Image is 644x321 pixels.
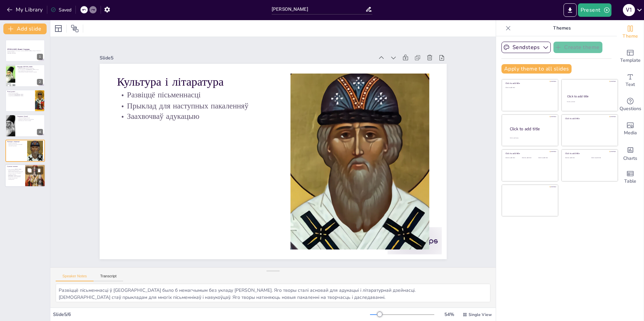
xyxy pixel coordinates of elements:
[617,68,644,93] div: Add text boxes
[71,25,79,33] span: Position
[17,120,43,121] p: Натхненне для сучасных творцаў
[624,129,637,137] span: Media
[578,3,611,17] button: Present
[7,169,23,180] p: Сёння спадчына [PERSON_NAME] працягвае натхняць моладзь, падкрэсліваючы важнасць беларускай культ...
[441,311,457,318] div: 54 %
[624,178,636,185] span: Table
[617,20,644,44] div: Change the overall theme
[53,23,64,34] div: Layout
[7,144,25,145] p: Прыклад для наступных пакаленняў
[7,95,33,96] p: Заснаваў шмат [DEMOGRAPHIC_DATA]
[7,91,33,93] p: Роля ў рэлігіі
[620,57,641,64] span: Template
[5,164,45,187] div: https://cdn.sendsteps.com/images/logo/sendsteps_logo_white.pnghttps://cdn.sendsteps.com/images/lo...
[37,179,43,185] div: 6
[129,69,284,112] p: Прыклад для наступных пакаленняў
[620,105,641,112] span: Questions
[7,94,33,95] p: Прапагандаваў [DEMOGRAPHIC_DATA]
[272,4,365,14] input: Insert title
[5,4,46,15] button: My Library
[56,274,94,281] button: Speaker Notes
[565,117,613,120] div: Click to add title
[505,152,553,155] div: Click to add title
[538,157,553,159] div: Click to add text
[37,54,43,60] div: 1
[5,114,45,137] div: https://cdn.sendsteps.com/images/logo/sendsteps_logo_white.pnghttps://cdn.sendsteps.com/images/lo...
[617,117,644,141] div: Add images, graphics, shapes or video
[17,69,43,70] p: Ён стаў вядомым як [DEMOGRAPHIC_DATA] і вучоны
[623,4,635,16] div: V 1
[17,66,43,68] p: Біяграфія [PERSON_NAME]
[37,79,43,85] div: 2
[510,137,552,139] div: Click to add body
[565,152,613,155] div: Click to add title
[131,58,286,101] p: Развіццё пісьменнасці
[591,157,612,159] div: Click to add text
[37,104,43,110] div: 3
[5,90,45,112] div: https://cdn.sendsteps.com/images/logo/sendsteps_logo_white.pnghttps://cdn.sendsteps.com/images/lo...
[53,311,370,318] div: Slide 5 / 6
[37,154,43,160] div: 5
[35,166,43,174] button: Delete Slide
[565,157,586,159] div: Click to add text
[617,93,644,117] div: Get real-time input from your audience
[623,155,637,162] span: Charts
[5,140,45,162] div: https://cdn.sendsteps.com/images/logo/sendsteps_logo_white.pnghttps://cdn.sendsteps.com/images/lo...
[126,80,281,123] p: Заахвочваў адукацыю
[37,129,43,135] div: 4
[56,284,490,302] textarea: Развіццё пісьменнасці ў [GEOGRAPHIC_DATA] было б немагчымым без укладу [PERSON_NAME]. Яго творы с...
[51,7,71,13] div: Saved
[617,141,644,165] div: Add charts and graphs
[505,87,553,89] div: Click to add text
[501,42,551,53] button: Sendsteps
[514,20,610,36] p: Themes
[7,166,23,168] p: Сучаснае значэнне
[3,24,47,34] button: Add slide
[567,94,612,98] div: Click to add title
[17,67,43,69] p: [PERSON_NAME] нарадзіўся ў 1130 годзе
[617,165,644,189] div: Add a table
[17,116,43,118] p: Спадчына і ўплыў
[505,82,553,85] div: Click to add title
[5,64,45,87] div: https://cdn.sendsteps.com/images/logo/sendsteps_logo_white.pnghttps://cdn.sendsteps.com/images/lo...
[7,53,43,54] p: Generated with [URL]
[7,141,25,143] p: Культура і літаратура
[7,145,25,146] p: Заахвочваў адукацыю
[5,40,45,62] div: https://cdn.sendsteps.com/images/logo/sendsteps_logo_white.pnghttps://cdn.sendsteps.com/images/lo...
[553,42,602,53] button: Create theme
[7,50,43,52] p: Прэзентацыя прысвечана жыццю і дзейнасці [PERSON_NAME], яго ўкладу ў беларускую культуру і рэлігію.
[563,3,577,17] button: Export to PowerPoint
[522,157,537,159] div: Click to add text
[501,64,572,74] button: Apply theme to all slides
[626,81,635,88] span: Text
[17,71,43,73] p: Праца дапамагла захаваць культурную спадчыну
[7,48,30,50] strong: [PERSON_NAME]: Жыццё і Спадчына
[617,44,644,68] div: Add ready made slides
[469,312,492,317] span: Single View
[7,142,25,144] p: Развіццё пісьменнасці
[623,3,635,17] button: V 1
[17,70,43,71] p: Унёс значны ўклад у беларускую мову
[567,101,611,103] div: Click to add text
[510,126,553,132] div: Click to add title
[133,43,289,91] p: Культура і літаратура
[17,118,43,119] p: Аснова для развіцця культуры
[25,166,34,174] button: Duplicate Slide
[623,33,638,40] span: Theme
[17,119,43,120] p: Фармаванне нацыянальнай ідэнтычнасці
[7,92,33,94] p: Першы беларускі епіскап
[122,20,392,84] div: Slide 5
[94,274,123,281] button: Transcript
[505,157,521,159] div: Click to add text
